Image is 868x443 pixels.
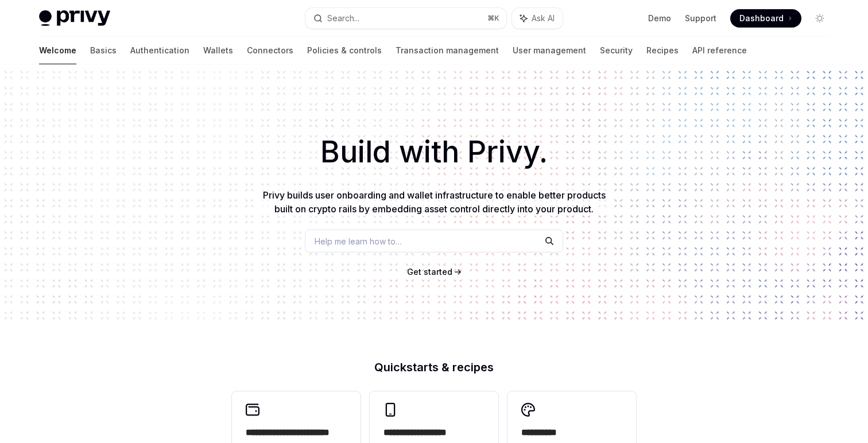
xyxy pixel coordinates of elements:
a: Support [685,13,716,24]
a: API reference [692,37,747,64]
h2: Quickstarts & recipes [232,362,636,373]
a: Transaction management [396,37,499,64]
a: Wallets [203,37,233,64]
a: Connectors [247,37,293,64]
h1: Build with Privy. [18,130,850,174]
a: Demo [648,13,671,24]
a: Authentication [130,37,189,64]
button: Search...⌘K [305,8,506,29]
a: Basics [90,37,117,64]
img: light logo [39,10,110,26]
span: Ask AI [532,13,555,24]
a: Get started [407,266,452,278]
a: Dashboard [730,9,801,28]
button: Ask AI [512,8,563,29]
a: Security [600,37,633,64]
div: Search... [327,11,359,25]
button: Toggle dark mode [811,9,829,28]
a: Recipes [646,37,679,64]
a: Welcome [39,37,76,64]
span: Help me learn how to… [315,235,402,247]
a: Policies & controls [307,37,382,64]
span: Privy builds user onboarding and wallet infrastructure to enable better products built on crypto ... [263,189,606,215]
span: Get started [407,267,452,277]
span: ⌘ K [487,14,499,23]
span: Dashboard [739,13,784,24]
a: User management [513,37,586,64]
